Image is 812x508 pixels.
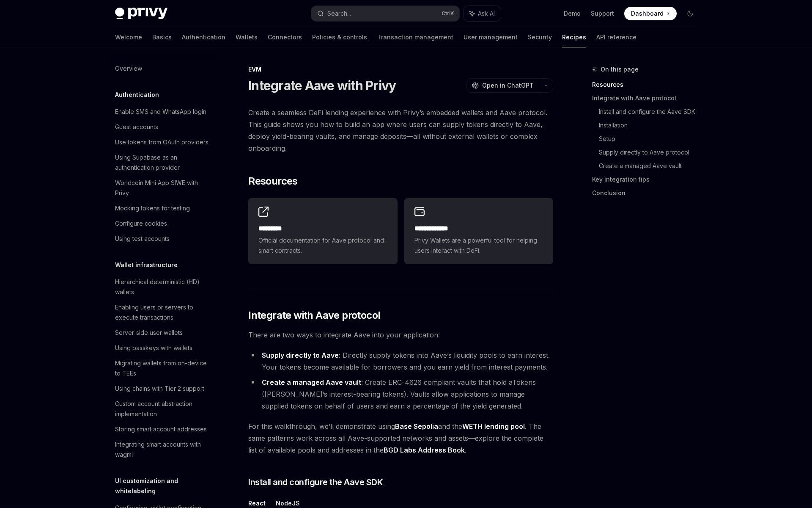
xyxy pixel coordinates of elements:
[115,302,211,323] div: Enabling users or servers to execute transactions
[108,119,217,135] a: Guest accounts
[562,27,586,47] a: Recipes
[248,78,396,93] h1: Integrate Aave with Privy
[599,119,704,132] a: Installation
[115,178,211,198] div: Worldcoin Mini App SIWE with Privy
[258,235,387,256] span: Official documentation for Aave protocol and smart contracts.
[108,150,217,175] a: Using Supabase as an authentication provider
[108,201,217,216] a: Mocking tokens for testing
[464,27,518,47] a: User management
[115,8,167,19] img: dark logo
[592,91,704,105] a: Integrate with Aave protocol
[327,8,351,19] div: Search...
[248,174,298,188] span: Resources
[236,27,258,47] a: Wallets
[115,152,211,173] div: Using Supabase as an authentication provider
[108,340,217,356] a: Using passkeys with wallets
[115,439,211,460] div: Integrating smart accounts with wagmi
[115,137,208,147] div: Use tokens from OAuth providers
[311,6,459,21] button: Search...CtrlK
[108,325,217,340] a: Server-side user wallets
[466,78,539,93] button: Open in ChatGPT
[115,218,167,229] div: Configure cookies
[108,300,217,325] a: Enabling users or servers to execute transactions
[108,135,217,150] a: Use tokens from OAuth providers
[115,122,158,132] div: Guest accounts
[599,146,704,159] a: Supply directly to Aave protocol
[115,260,178,270] h5: Wallet infrastructure
[591,9,614,18] a: Support
[115,234,170,244] div: Using test accounts
[414,235,543,256] span: Privy Wallets are a powerful tool for helping users interact with DeFi.
[268,27,302,47] a: Connectors
[482,81,534,90] span: Open in ChatGPT
[248,349,553,373] li: : Directly supply tokens into Aave’s liquidity pools to earn interest. Your tokens become availab...
[592,173,704,186] a: Key integration tips
[115,277,211,297] div: Hierarchical deterministic (HD) wallets
[115,203,190,213] div: Mocking tokens for testing
[599,132,704,146] a: Setup
[464,6,501,21] button: Ask AI
[108,422,217,437] a: Storing smart account addresses
[108,104,217,119] a: Enable SMS and WhatsApp login
[115,107,206,117] div: Enable SMS and WhatsApp login
[108,381,217,396] a: Using chains with Tier 2 support
[248,376,553,412] li: : Create ERC-4626 compliant vaults that hold aTokens ([PERSON_NAME]’s interest-bearing tokens). V...
[599,105,704,119] a: Install and configure the Aave SDK
[115,90,159,100] h5: Authentication
[115,358,211,378] div: Migrating wallets from on-device to TEEs
[152,27,172,47] a: Basics
[564,9,581,18] a: Demo
[262,378,361,387] strong: Create a managed Aave vault
[248,329,553,341] span: There are two ways to integrate Aave into your application:
[528,27,552,47] a: Security
[395,422,438,431] strong: Base Sepolia
[592,78,704,91] a: Resources
[108,175,217,201] a: Worldcoin Mini App SIWE with Privy
[115,476,217,496] h5: UI customization and whitelabeling
[115,424,207,434] div: Storing smart account addresses
[248,65,553,74] div: EVM
[115,343,192,353] div: Using passkeys with wallets
[108,231,217,246] a: Using test accounts
[108,437,217,462] a: Integrating smart accounts with wagmi
[248,420,553,456] span: For this walkthrough, we’ll demonstrate using and the . The same patterns work across all Aave-su...
[115,27,142,47] a: Welcome
[248,198,397,264] a: **** ****Official documentation for Aave protocol and smart contracts.
[115,399,211,419] div: Custom account abstraction implementation
[108,61,217,76] a: Overview
[182,27,225,47] a: Authentication
[442,10,454,17] span: Ctrl K
[115,384,204,394] div: Using chains with Tier 2 support
[404,198,553,264] a: **** **** ***Privy Wallets are a powerful tool for helping users interact with DeFi.
[108,356,217,381] a: Migrating wallets from on-device to TEEs
[683,7,697,20] button: Toggle dark mode
[108,274,217,300] a: Hierarchical deterministic (HD) wallets
[248,476,383,488] span: Install and configure the Aave SDK
[248,107,553,154] span: Create a seamless DeFi lending experience with Privy’s embedded wallets and Aave protocol. This g...
[478,9,495,18] span: Ask AI
[248,309,380,322] span: Integrate with Aave protocol
[624,7,677,20] a: Dashboard
[601,64,639,75] span: On this page
[115,63,142,74] div: Overview
[262,351,339,359] strong: Supply directly to Aave
[108,396,217,422] a: Custom account abstraction implementation
[384,446,465,455] a: BGD Labs Address Book
[599,159,704,173] a: Create a managed Aave vault
[596,27,636,47] a: API reference
[108,216,217,231] a: Configure cookies
[631,9,664,18] span: Dashboard
[115,328,183,338] div: Server-side user wallets
[377,27,453,47] a: Transaction management
[592,186,704,200] a: Conclusion
[462,422,525,431] strong: WETH lending pool
[312,27,367,47] a: Policies & controls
